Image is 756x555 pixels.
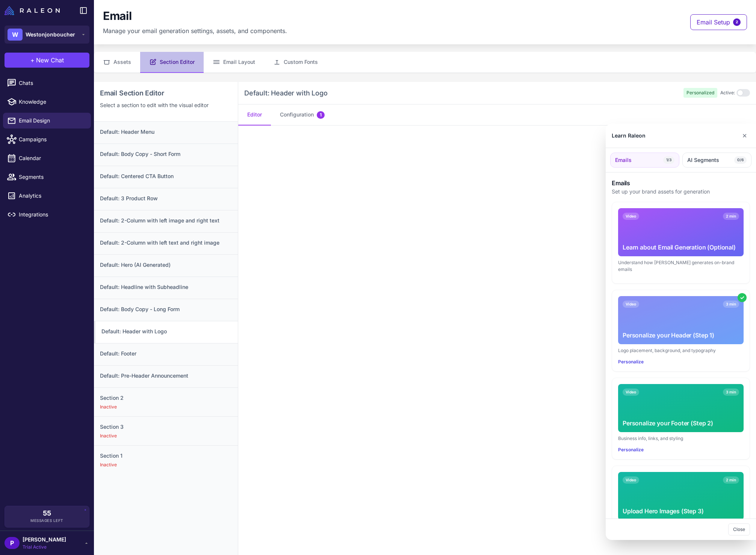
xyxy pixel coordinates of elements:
span: 1/3 [663,156,674,164]
span: 0/6 [734,156,747,164]
p: Set up your brand assets for generation [612,188,750,196]
div: Personalize your Footer (Step 2) [623,419,739,428]
span: 3 min [723,301,739,308]
span: 2 min [723,476,739,484]
div: Understand how [PERSON_NAME] generates on-brand emails [618,259,744,273]
button: AI Segments0/6 [682,153,751,168]
div: Logo placement, background, and typography [618,347,744,354]
button: Close [728,523,750,535]
button: Emails1/3 [610,153,679,168]
span: Emails [615,156,632,164]
button: Close [739,128,750,143]
span: Video [623,476,639,484]
span: Video [623,301,639,308]
div: Business info, links, and styling [618,435,744,442]
span: 2 min [723,213,739,220]
span: 3 min [723,389,739,396]
div: Learn Raleon [612,132,646,140]
button: Personalize [618,358,644,365]
button: Personalize [618,446,644,453]
span: AI Segments [687,156,719,164]
div: Learn about Email Generation (Optional) [623,243,739,252]
div: Personalize your Header (Step 1) [623,331,739,340]
span: Video [623,213,639,220]
h3: Emails [612,178,750,188]
div: Upload Hero Images (Step 3) [623,507,739,516]
div: ✓ [738,293,747,302]
span: Video [623,389,639,396]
